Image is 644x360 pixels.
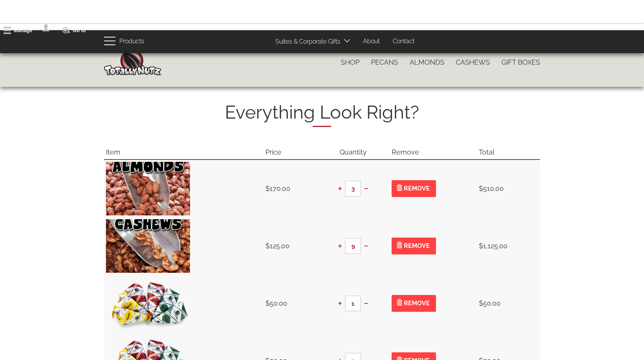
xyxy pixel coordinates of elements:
[361,179,371,197] button: -
[361,294,371,311] button: -
[404,54,450,70] a: Almonds
[361,236,371,254] button: -
[104,49,161,75] img: Home
[335,295,345,311] button: +
[335,54,365,70] a: Shop
[392,180,436,197] button: Remove
[387,34,420,49] a: Contact
[104,102,540,127] h1: Everything Look Right?
[104,145,263,160] th: Item
[390,145,477,160] th: Remove
[119,36,144,47] span: Products
[477,160,540,217] td: $510.00
[365,54,404,70] a: Pecans
[477,217,540,275] td: $1,125.00
[59,23,93,38] a: Go to
[263,160,317,217] td: $170.00
[263,217,317,275] td: $125.00
[335,181,345,197] button: +
[263,145,317,160] th: Price
[335,238,345,254] button: +
[104,30,150,53] button: Products
[317,145,389,160] th: Quantity
[477,275,540,332] td: $50.00
[496,54,546,70] a: Gift Boxes
[39,23,59,33] a: Settings
[392,295,436,312] button: Remove
[450,54,496,70] a: Cashews
[392,238,436,254] button: Remove
[477,145,540,160] th: Total
[270,34,343,49] a: Suites & Corporate Gifts
[357,34,385,49] a: About
[263,275,317,332] td: $50.00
